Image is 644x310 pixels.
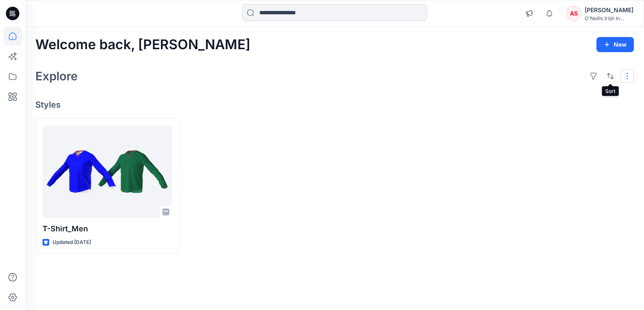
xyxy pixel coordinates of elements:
div: [PERSON_NAME] [585,5,633,15]
p: Updated [DATE] [53,238,91,247]
h4: Styles [35,100,634,110]
div: O'Neills Irish In... [585,15,633,21]
h2: Explore [35,69,78,83]
button: New [596,37,634,52]
h2: Welcome back, [PERSON_NAME] [35,37,250,53]
div: AS [566,6,581,21]
a: T-Shirt_Men [43,125,172,218]
p: T-Shirt_Men [43,223,172,235]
